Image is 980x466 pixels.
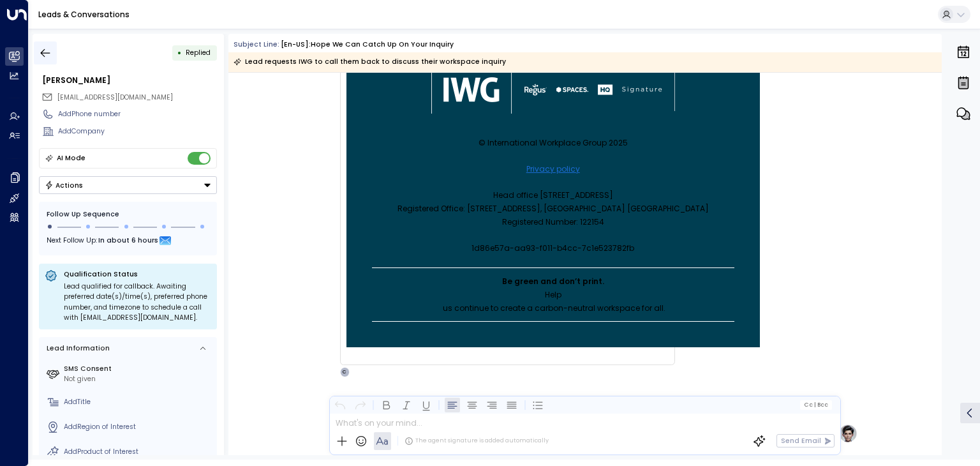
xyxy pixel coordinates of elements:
[234,56,506,68] div: Lead requests IWG to call them back to discuss their workspace inquiry
[372,215,734,229] p: Registered Number: 122154
[177,44,182,61] div: •
[45,181,84,190] div: Actions
[813,402,815,408] span: |
[332,397,348,412] button: Undo
[58,109,217,119] div: AddPhone number
[47,209,209,220] div: Follow Up Sequence
[57,93,173,102] span: [EMAIL_ADDRESS][DOMAIN_NAME]
[64,269,211,279] p: Qualification Status
[425,59,681,120] img: Group of logos including IWG, Regus, Spaces, HQ, Signature
[64,282,211,324] div: Lead qualified for callback. Awaiting preferred date(s)/time(s), preferred phone number, and time...
[57,93,173,103] span: preeethi12@yahoo.com
[838,424,857,443] img: profile-logo.png
[405,437,549,446] div: The agent signature is added automatically
[39,176,217,194] div: Button group with a nested menu
[352,397,367,412] button: Redo
[372,202,734,215] p: Registered Office: [STREET_ADDRESS], [GEOGRAPHIC_DATA] [GEOGRAPHIC_DATA]
[234,40,279,49] span: Subject Line:
[800,400,832,409] button: Cc|Bcc
[64,422,213,432] div: AddRegion of Interest
[57,152,85,165] div: AI Mode
[39,176,217,194] button: Actions
[42,75,217,86] div: [PERSON_NAME]
[64,374,213,384] div: Not given
[804,402,828,408] span: Cc Bcc
[372,188,734,202] p: Head office [STREET_ADDRESS]
[372,136,734,149] p: © International Workplace Group 2025
[186,48,211,57] span: Replied
[281,40,454,50] div: [en-US]:Hope we can catch up on your inquiry
[98,234,158,248] span: In about 6 hours
[38,9,130,20] a: Leads & Conversations
[58,126,217,137] div: AddCompany
[340,367,350,377] div: C
[372,288,734,315] p: Help us continue to create a carbon-neutral workspace for all.
[64,397,213,407] div: AddTitle
[64,447,213,457] div: AddProduct of Interest
[47,234,209,248] div: Next Follow Up:
[64,364,213,374] label: SMS Consent
[372,241,734,255] p: 1d86e57a-aa93-f011-b4cc-7c1e523782fb
[502,276,604,287] strong: Be green and don’t print.
[526,162,580,176] a: Privacy policy
[43,343,110,354] div: Lead Information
